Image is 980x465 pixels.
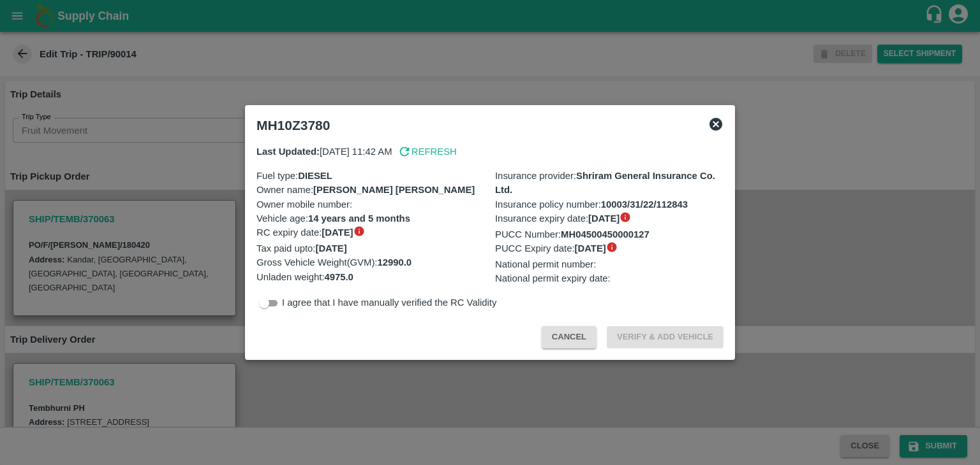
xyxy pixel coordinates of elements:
b: DIESEL [298,171,332,181]
b: [DATE] [315,243,346,254]
p: [DATE] 11:42 AM [256,145,392,159]
p: Insurance provider : [495,169,724,197]
span: PUCC Expiry date : [495,241,606,255]
p: Tax paid upto : [256,241,485,255]
b: 12990.0 [377,257,412,268]
p: Vehicle age : [256,211,485,225]
b: MH10Z3780 [256,118,330,132]
p: Insurance policy number : [495,197,724,211]
p: Refresh [412,145,457,159]
span: National permit expiry date : [495,271,611,285]
b: Shriram General Insurance Co. Ltd. [495,171,715,195]
b: [DATE] [588,213,620,224]
b: MH04500450000127 [561,229,650,240]
b: 14 years and 5 months [308,213,410,224]
p: PUCC Number : [495,227,724,241]
b: Last Updated: [256,147,320,157]
span: RC expiry date : [256,225,353,240]
b: [PERSON_NAME] [PERSON_NAME] [313,185,475,195]
p: National permit number : [495,257,724,271]
p: Owner mobile number : [256,197,485,211]
b: [DATE] [575,243,606,254]
b: 4975.0 [324,272,353,282]
p: Owner name : [256,183,485,197]
button: Refresh [397,145,457,159]
p: Fuel type : [256,169,485,183]
p: I agree that I have manually verified the RC Validity [282,296,496,310]
b: [DATE] [322,227,353,238]
button: Cancel [542,326,597,348]
span: Insurance expiry date : [495,211,620,225]
p: Unladen weight : [256,270,485,284]
b: 10003/31/22/112843 [601,199,688,210]
p: Gross Vehicle Weight(GVM) : [256,255,485,269]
